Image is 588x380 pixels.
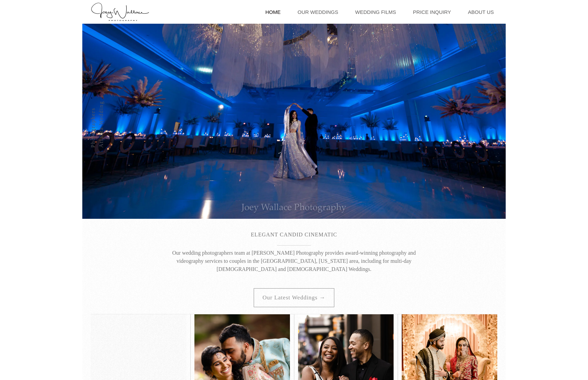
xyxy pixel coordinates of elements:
[167,249,421,273] p: Our wedding photographers team at [PERSON_NAME] Photography provides award-winning photography an...
[254,288,334,307] a: Our latest weddings →
[167,125,421,133] p: .
[167,95,421,103] p: .
[167,110,421,118] p: .
[167,140,421,148] p: .
[89,95,105,148] div: Atlanta wedding Photographers
[251,232,337,237] span: ELEGANT CANDID CINEMATIC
